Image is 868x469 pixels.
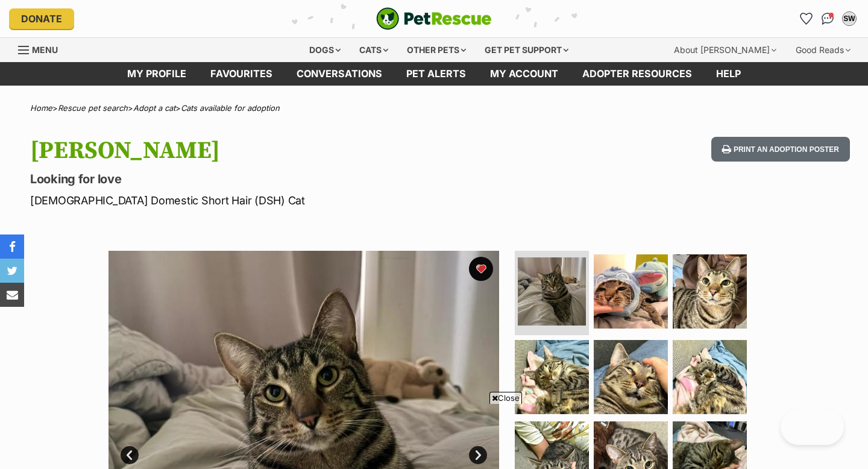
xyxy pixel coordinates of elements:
[133,103,175,113] a: Adopt a cat
[796,9,859,28] ul: Account quick links
[398,38,474,62] div: Other pets
[30,103,52,113] a: Home
[781,409,844,445] iframe: Help Scout Beacon - Open
[376,7,492,30] a: PetRescue
[18,38,66,60] a: Menu
[285,62,394,86] a: conversations
[711,137,850,162] button: Print an adoption poster
[843,13,855,25] div: SW
[796,9,816,28] a: Favourites
[787,38,859,62] div: Good Reads
[704,62,753,86] a: Help
[394,62,478,86] a: Pet alerts
[478,62,570,86] a: My account
[515,340,589,414] img: Photo of Kai
[822,13,834,25] img: chat-41dd97257d64d25036548639549fe6c8038ab92f7586957e7f3b1b290dea8141.svg
[673,340,747,414] img: Photo of Kai
[181,103,280,113] a: Cats available for adoption
[351,38,397,62] div: Cats
[594,254,668,329] img: Photo of Kai
[818,9,837,28] a: Conversations
[476,38,577,62] div: Get pet support
[301,38,349,62] div: Dogs
[570,62,704,86] a: Adopter resources
[198,62,285,86] a: Favourites
[30,171,529,187] p: Looking for love
[469,257,493,281] button: favourite
[30,137,529,165] h1: [PERSON_NAME]
[489,392,522,404] span: Close
[376,7,492,30] img: logo-cat-932fe2b9b8326f06289b0f2fb663e598f794de774fb13d1741a6617ecf9a85b4.svg
[840,9,859,28] button: My account
[58,103,128,113] a: Rescue pet search
[32,45,58,55] span: Menu
[215,409,653,463] iframe: Advertisement
[673,254,747,329] img: Photo of Kai
[9,8,74,29] a: Donate
[594,340,668,414] img: Photo of Kai
[665,38,785,62] div: About [PERSON_NAME]
[115,62,198,86] a: My profile
[30,192,529,209] p: [DEMOGRAPHIC_DATA] Domestic Short Hair (DSH) Cat
[121,446,139,464] a: Prev
[518,257,586,326] img: Photo of Kai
